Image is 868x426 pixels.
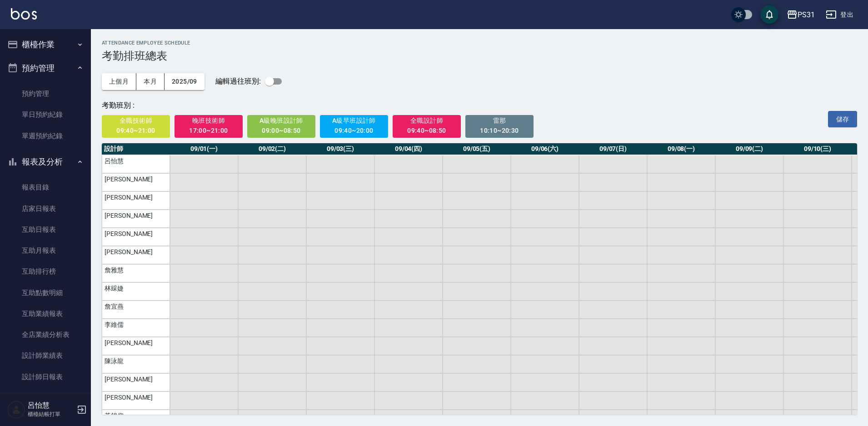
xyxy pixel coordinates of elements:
span: 雷那 [472,115,528,126]
th: 09/01(一) [170,143,238,155]
td: [PERSON_NAME] [102,228,170,246]
td: 呂怡慧 [102,155,170,173]
img: Logo [11,8,37,20]
div: 10:10~20:30 [472,125,528,136]
a: 單日預約紀錄 [4,104,87,125]
div: 09:00~08:50 [254,125,309,136]
span: 全職設計師 [399,115,455,126]
button: A級早班設計師09:40~20:00 [320,115,388,138]
th: 09/02(二) [238,143,306,155]
a: 設計師業績表 [4,345,87,366]
div: 09:40~21:00 [108,125,164,136]
button: 全職技術師09:40~21:00 [102,115,170,138]
th: 09/07(日) [579,143,647,155]
img: Person [7,401,25,419]
button: 全職設計師09:40~08:50 [393,115,461,138]
td: 李維儒 [102,319,170,337]
button: 報表及分析 [4,150,87,174]
button: PS31 [783,5,818,24]
button: 櫃檯作業 [4,33,87,56]
td: 陳泳龍 [102,355,170,373]
span: A級晚班設計師 [254,115,309,126]
div: 考勤班別 : [102,101,785,110]
a: 全店業績分析表 [4,324,87,345]
h2: ATTENDANCE EMPLOYEE SCHEDULE [102,40,857,46]
a: 預約管理 [4,83,87,104]
td: [PERSON_NAME] [102,391,170,410]
a: 互助日報表 [4,219,87,240]
td: [PERSON_NAME] [102,173,170,191]
p: 編輯過往班別: [215,73,287,90]
button: 雷那10:10~20:30 [465,115,534,138]
a: 報表目錄 [4,177,87,198]
div: PS31 [798,9,815,20]
a: 單週預約紀錄 [4,125,87,146]
span: A級早班設計師 [326,115,382,126]
h3: 考勤排班總表 [102,50,857,62]
td: 林綵婕 [102,282,170,301]
button: 預約管理 [4,56,87,80]
div: 17:00~21:00 [181,125,237,136]
span: 晚班技術師 [181,115,237,126]
button: 上個月 [102,73,136,90]
button: 晚班技術師17:00~21:00 [175,115,243,138]
button: 本月 [136,73,165,90]
h5: 呂怡慧 [28,401,74,410]
button: 登出 [822,6,857,23]
a: 互助月報表 [4,240,87,261]
th: 09/04(四) [374,143,443,155]
th: 設計師 [102,143,170,155]
td: [PERSON_NAME] [102,246,170,264]
th: 09/09(二) [715,143,783,155]
td: [PERSON_NAME] [102,337,170,355]
button: 2025/09 [165,73,205,90]
div: 09:40~08:50 [399,125,455,136]
p: 櫃檯結帳打單 [28,410,74,418]
th: 09/03(三) [306,143,374,155]
th: 09/10(三) [783,143,852,155]
a: 設計師業績分析表 [4,387,87,408]
a: 設計師日報表 [4,366,87,387]
td: 詹宜燕 [102,301,170,319]
th: 09/05(五) [443,143,511,155]
div: 09:40~20:00 [326,125,382,136]
a: 互助點數明細 [4,282,87,303]
a: 互助排行榜 [4,261,87,282]
td: [PERSON_NAME] [102,373,170,391]
button: A級晚班設計師09:00~08:50 [247,115,315,138]
span: 全職技術師 [108,115,164,126]
th: 09/06(六) [511,143,579,155]
th: 09/08(一) [647,143,715,155]
td: [PERSON_NAME] [102,191,170,210]
td: [PERSON_NAME] [102,210,170,228]
button: 儲存 [828,111,857,128]
a: 店家日報表 [4,198,87,219]
a: 互助業績報表 [4,303,87,324]
td: 詹雅慧 [102,264,170,282]
button: save [760,5,778,24]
